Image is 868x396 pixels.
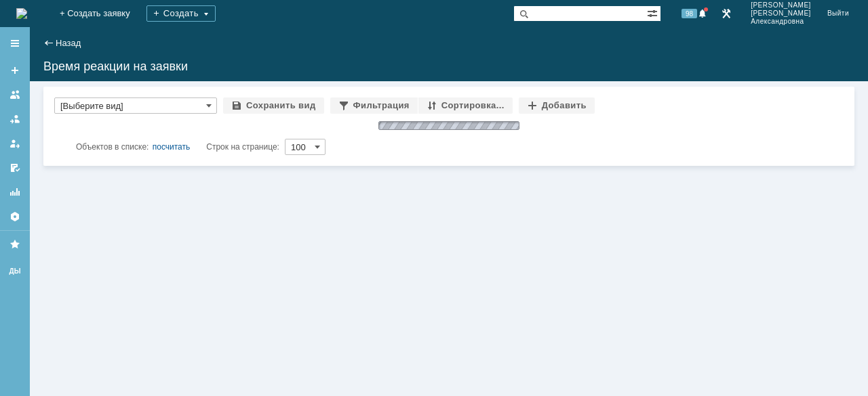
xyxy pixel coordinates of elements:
[76,142,149,152] span: Объектов в списке:
[153,139,191,155] div: посчитать
[4,108,26,130] a: Заявки в моей ответственности
[76,139,279,155] i: Строк на странице:
[751,1,811,9] span: [PERSON_NAME]
[16,8,27,19] img: logo
[718,5,734,22] a: Перейти в интерфейс администратора
[374,119,524,132] img: wJIQAAOwAAAAAAAAAAAA==
[751,18,811,26] span: Александровна
[56,38,81,48] a: Назад
[4,60,26,81] a: Создать заявку
[4,206,26,227] a: Настройки
[4,261,26,282] a: ДЫ
[4,84,26,106] a: Заявки на командах
[4,133,26,154] a: Мои заявки
[4,181,26,203] a: Отчеты
[751,9,811,18] span: [PERSON_NAME]
[16,8,27,19] a: Перейти на домашнюю страницу
[4,266,26,277] div: ДЫ
[4,157,26,179] a: Мои согласования
[43,60,854,73] div: Время реакции на заявки
[682,9,697,18] span: 98
[647,6,660,19] span: Расширенный поиск
[146,5,216,22] div: Создать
